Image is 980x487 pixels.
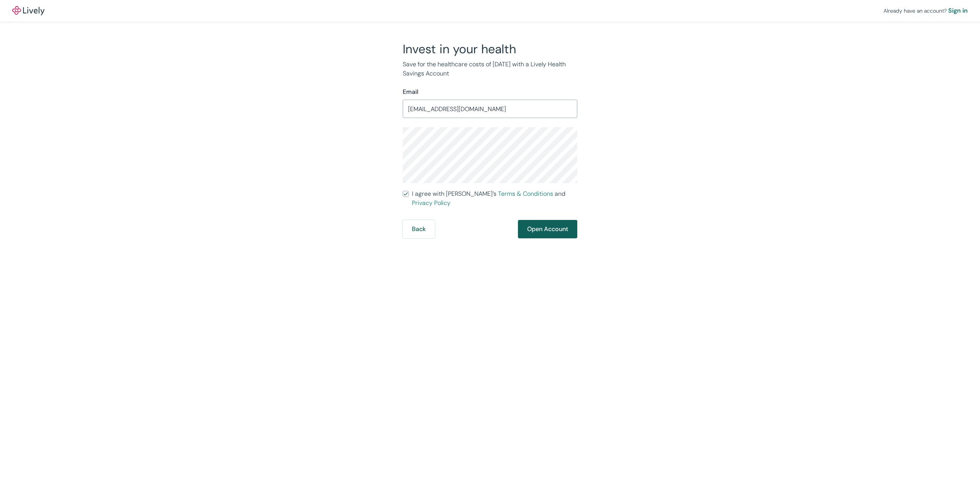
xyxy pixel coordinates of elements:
[12,6,44,15] img: Lively
[12,6,44,15] a: LivelyLively
[403,60,577,78] p: Save for the healthcare costs of [DATE] with a Lively Health Savings Account
[518,220,577,238] button: Open Account
[498,190,553,198] a: Terms & Conditions
[412,199,451,207] a: Privacy Policy
[884,6,968,15] div: Already have an account?
[403,41,577,57] h2: Invest in your health
[403,87,418,97] label: Email
[403,220,435,238] button: Back
[948,6,968,15] a: Sign in
[412,189,577,208] span: I agree with [PERSON_NAME]’s and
